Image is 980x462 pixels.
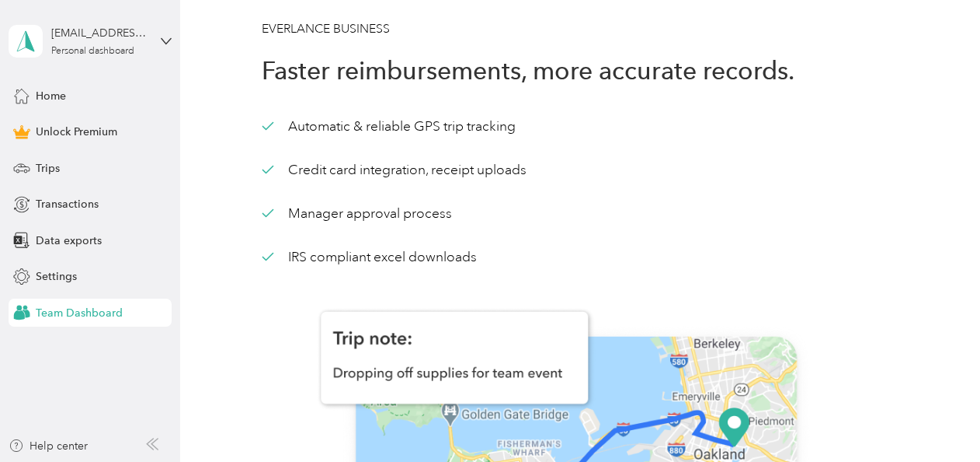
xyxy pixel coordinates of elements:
[893,375,980,462] iframe: Everlance-gr Chat Button Frame
[262,247,477,267] div: IRS compliant excel downloads
[51,47,134,56] div: Personal dashboard
[36,160,60,177] span: Trips
[36,305,123,321] span: Team Dashboard
[262,117,516,136] div: Automatic & reliable GPS trip tracking
[36,268,77,285] span: Settings
[262,19,890,39] h3: EVERLANCE BUSINESS
[36,124,117,140] span: Unlock Premium
[36,88,66,104] span: Home
[51,25,148,41] div: [EMAIL_ADDRESS][PERSON_NAME][DOMAIN_NAME]
[36,196,99,212] span: Transactions
[36,233,102,249] span: Data exports
[262,204,452,223] div: Manager approval process
[262,160,526,180] div: Credit card integration, receipt uploads
[262,52,890,89] h1: Faster reimbursements, more accurate records.
[9,438,88,454] button: Help center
